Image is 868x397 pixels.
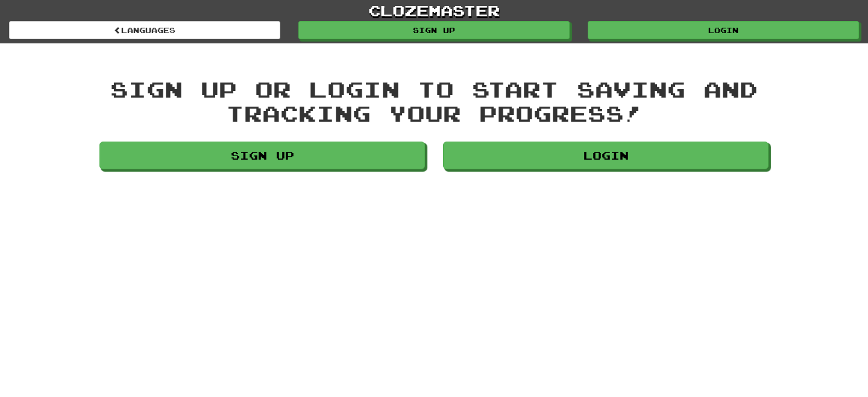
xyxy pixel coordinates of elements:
div: Sign up or login to start saving and tracking your progress! [99,77,769,125]
a: Sign up [99,142,425,169]
a: Sign up [298,21,570,39]
a: Languages [9,21,280,39]
a: Login [443,142,769,169]
a: Login [588,21,859,39]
